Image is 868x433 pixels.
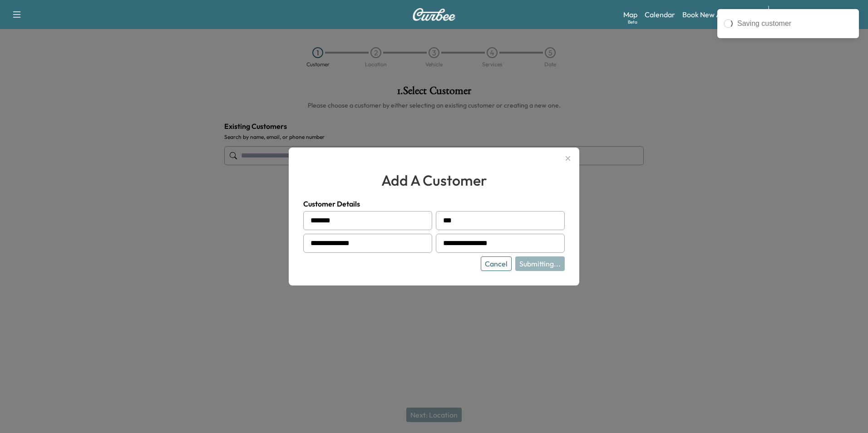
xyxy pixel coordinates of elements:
a: Calendar [645,9,675,20]
div: Beta [628,19,637,25]
button: Cancel [481,256,512,271]
div: Saving customer [737,18,853,29]
h2: add a customer [303,169,565,191]
a: Book New Appointment [682,9,759,20]
a: MapBeta [623,9,637,20]
h4: Customer Details [303,198,565,209]
img: Curbee Logo [412,8,456,21]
